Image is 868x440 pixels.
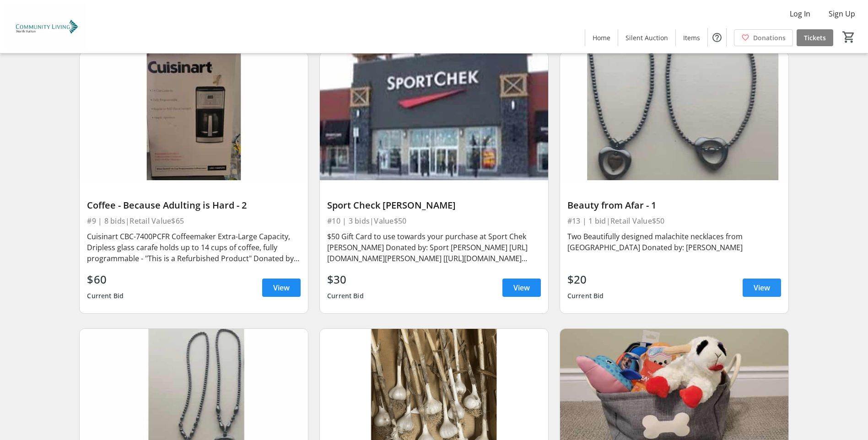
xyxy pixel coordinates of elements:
[804,33,826,43] span: Tickets
[327,215,541,227] div: #10 | 3 bids | Value $50
[327,271,364,288] div: $30
[585,29,618,46] a: Home
[567,231,781,253] div: Two Beautifully designed malachite necklaces from [GEOGRAPHIC_DATA] Donated by: [PERSON_NAME]
[782,6,818,21] button: Log In
[567,288,604,304] div: Current Bid
[5,4,87,49] img: Community Living North Halton's Logo
[327,200,541,211] div: Sport Check [PERSON_NAME]
[87,215,301,227] div: #9 | 8 bids | Retail Value $65
[327,231,541,264] div: $50 Gift Card to use towards your purchase at Sport Chek [PERSON_NAME] Donated by: Sport [PERSON_...
[790,8,810,19] span: Log In
[753,33,786,43] span: Donations
[683,33,700,43] span: Items
[567,271,604,288] div: $20
[327,288,364,304] div: Current Bid
[273,282,290,293] span: View
[87,231,301,264] div: Cuisinart CBC-7400PCFR Coffeemaker Extra-Large Capacity, Dripless glass carafe holds up to 14 cup...
[567,200,781,211] div: Beauty from Afar - 1
[502,279,541,297] a: View
[829,8,855,19] span: Sign Up
[513,282,530,293] span: View
[560,52,788,181] img: Beauty from Afar - 1
[593,33,610,43] span: Home
[567,215,781,227] div: #13 | 1 bid | Retail Value $50
[618,29,675,46] a: Silent Auction
[676,29,707,46] a: Items
[87,271,124,288] div: $60
[80,52,308,181] img: Coffee - Because Adulting is Hard - 2
[734,29,793,46] a: Donations
[262,279,301,297] a: View
[87,288,124,304] div: Current Bid
[821,6,863,21] button: Sign Up
[754,282,770,293] span: View
[841,29,857,45] button: Cart
[708,28,726,47] button: Help
[743,279,781,297] a: View
[320,52,548,181] img: Sport Check Milton
[87,200,301,211] div: Coffee - Because Adulting is Hard - 2
[797,29,833,46] a: Tickets
[625,33,668,43] span: Silent Auction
